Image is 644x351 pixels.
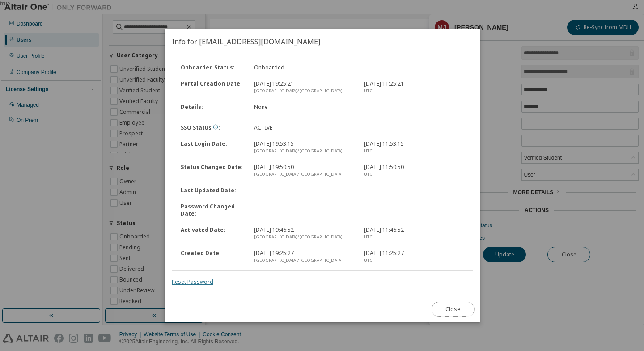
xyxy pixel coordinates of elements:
[175,187,249,194] div: Last Updated Date :
[359,140,469,155] div: [DATE] 11:53:15
[175,226,249,241] div: Activated Date :
[175,140,249,155] div: Last Login Date :
[249,250,359,264] div: [DATE] 19:25:27
[359,80,469,95] div: [DATE] 11:25:21
[359,164,469,178] div: [DATE] 11:50:50
[175,250,249,264] div: Created Date :
[364,171,463,178] div: UTC
[359,250,469,264] div: [DATE] 11:25:27
[249,226,359,241] div: [DATE] 19:46:52
[364,234,463,241] div: UTC
[359,226,469,241] div: [DATE] 11:46:52
[175,104,249,111] div: Details :
[254,257,353,264] div: [GEOGRAPHIC_DATA]/[GEOGRAPHIC_DATA]
[249,140,359,155] div: [DATE] 19:53:15
[254,147,353,155] div: [GEOGRAPHIC_DATA]/[GEOGRAPHIC_DATA]
[249,64,359,71] div: Onboarded
[249,164,359,178] div: [DATE] 19:50:50
[364,87,463,95] div: UTC
[172,278,213,286] a: Reset Password
[364,257,463,264] div: UTC
[175,124,249,131] div: SSO Status :
[249,80,359,95] div: [DATE] 19:25:21
[175,64,249,71] div: Onboarded Status :
[249,104,359,111] div: None
[254,234,353,241] div: [GEOGRAPHIC_DATA]/[GEOGRAPHIC_DATA]
[431,302,474,317] button: Close
[175,164,249,178] div: Status Changed Date :
[364,147,463,155] div: UTC
[249,124,359,131] div: ACTIVE
[254,171,353,178] div: [GEOGRAPHIC_DATA]/[GEOGRAPHIC_DATA]
[175,80,249,95] div: Portal Creation Date :
[254,87,353,95] div: [GEOGRAPHIC_DATA]/[GEOGRAPHIC_DATA]
[165,29,480,54] h2: Info for [EMAIL_ADDRESS][DOMAIN_NAME]
[175,203,249,217] div: Password Changed Date :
